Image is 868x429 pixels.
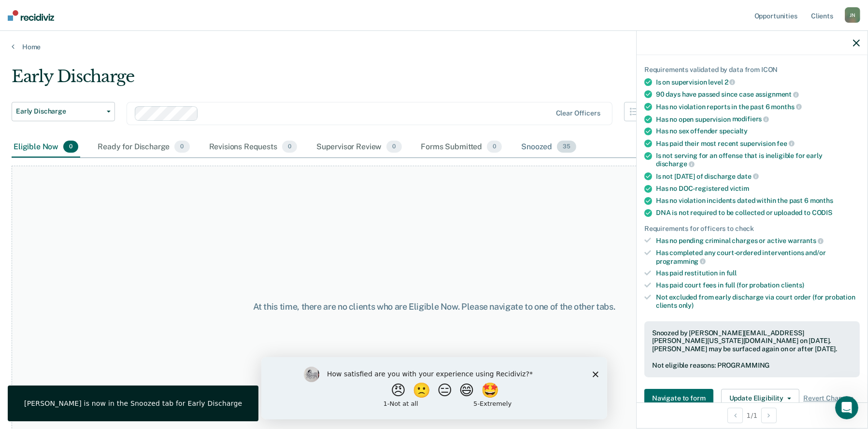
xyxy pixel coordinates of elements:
[656,185,860,193] div: Has no DOC-registered
[419,137,504,158] div: Forms Submitted
[261,357,607,419] iframe: Survey by Kim from Recidiviz
[96,137,191,158] div: Ready for Discharge
[656,139,860,148] div: Has paid their most recent supervision
[727,408,743,423] button: Previous Opportunity
[771,103,802,111] span: months
[656,269,860,277] div: Has paid restitution in
[386,141,401,153] span: 0
[803,394,854,402] span: Revert Changes
[725,78,736,86] span: 2
[656,209,860,217] div: DNA is not required to be collected or uploaded to
[174,141,189,153] span: 0
[644,389,713,408] button: Navigate to form
[656,160,695,168] span: discharge
[835,396,858,419] iframe: Intercom live chat
[557,141,576,153] span: 35
[810,197,833,204] span: months
[781,281,804,289] span: clients)
[721,389,799,408] button: Update Eligibility
[656,115,860,124] div: Has no open supervision
[556,109,600,117] div: Clear officers
[726,269,737,277] span: full
[737,172,758,180] span: date
[732,115,769,123] span: modifiers
[845,7,860,23] div: J N
[644,66,860,74] div: Requirements validated by data from ICON
[12,137,80,158] div: Eligible Now
[652,329,852,353] div: Snoozed by [PERSON_NAME][EMAIL_ADDRESS][PERSON_NAME][US_STATE][DOMAIN_NAME] on [DATE]. [PERSON_NA...
[519,137,578,158] div: Snoozed
[487,141,502,153] span: 0
[656,249,860,265] div: Has completed any court-ordered interventions and/or
[656,78,860,86] div: Is on supervision level
[755,90,799,98] span: assignment
[777,140,795,147] span: fee
[16,107,103,115] span: Early Discharge
[730,185,749,192] span: victim
[656,236,860,245] div: Has no pending criminal charges or active
[652,361,852,370] div: Not eligible reasons: PROGRAMMING
[207,137,299,158] div: Revisions Requests
[644,225,860,233] div: Requirements for officers to check
[656,281,860,289] div: Has paid court fees in full (for probation
[812,209,832,216] span: CODIS
[223,301,645,312] div: At this time, there are no clients who are Eligible Now. Please navigate to one of the other tabs.
[656,127,860,135] div: Has no sex offender
[656,197,860,205] div: Has no violation incidents dated within the past 6
[656,293,860,310] div: Not excluded from early discharge via court order (for probation clients
[788,237,824,244] span: warrants
[12,67,663,94] div: Early Discharge
[656,257,706,265] span: programming
[8,10,54,21] img: Recidiviz
[656,90,860,99] div: 90 days have passed since case
[679,301,694,309] span: only)
[637,402,868,428] div: 1 / 1
[719,127,748,135] span: specialty
[644,389,717,408] a: Navigate to form link
[314,137,404,158] div: Supervisor Review
[63,141,78,153] span: 0
[761,408,777,423] button: Next Opportunity
[656,102,860,111] div: Has no violation reports in the past 6
[282,141,297,153] span: 0
[12,43,856,51] a: Home
[24,399,242,408] div: [PERSON_NAME] is now in the Snoozed tab for Early Discharge
[656,172,860,181] div: Is not [DATE] of discharge
[656,152,860,168] div: Is not serving for an offense that is ineligible for early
